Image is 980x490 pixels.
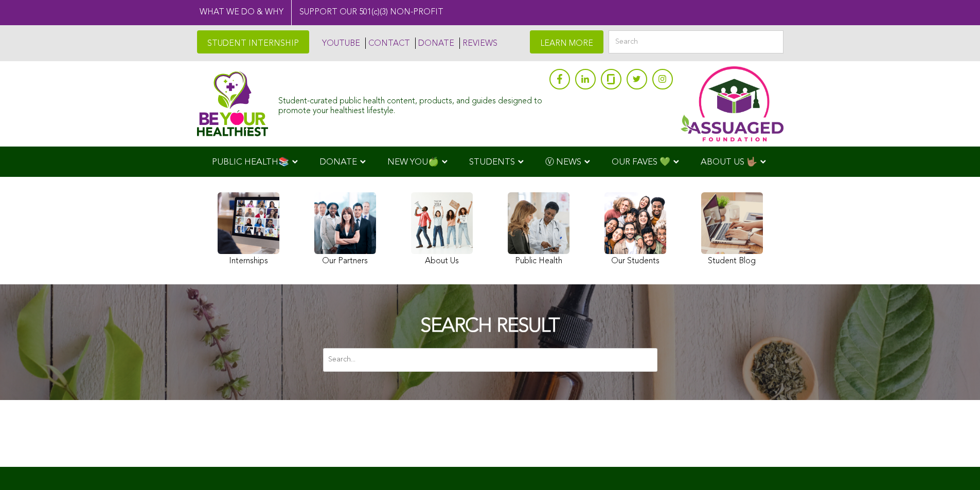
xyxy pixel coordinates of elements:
a: DONATE [415,38,454,49]
iframe: Chat Widget [929,441,980,490]
a: OUR FAVES 💚 [601,147,690,177]
a: CONTACT [365,38,410,49]
a: STUDENT INTERNSHIP [197,30,309,53]
a: LEARN MORE [530,30,603,53]
img: glassdoor [607,74,614,84]
a: YOUTUBE [319,38,360,49]
a: REVIEWS [459,38,497,49]
img: Assuaged App [681,66,783,141]
h1: SEARCH RESULT [323,315,657,338]
a: STUDENTS [458,147,534,177]
a: NEW YOU🍏 [377,147,458,177]
div: Navigation Menu [197,147,783,177]
a: DONATE [309,147,377,177]
a: ABOUT US 🤟🏽 [690,147,779,177]
img: Assuaged [197,71,269,136]
input: Search [609,30,783,53]
a: PUBLIC HEALTH📚 [201,147,309,177]
input: Search [323,348,657,372]
a: Ⓥ NEWS [534,147,601,177]
div: Student-curated public health content, products, and guides designed to promote your healthiest l... [278,92,544,116]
